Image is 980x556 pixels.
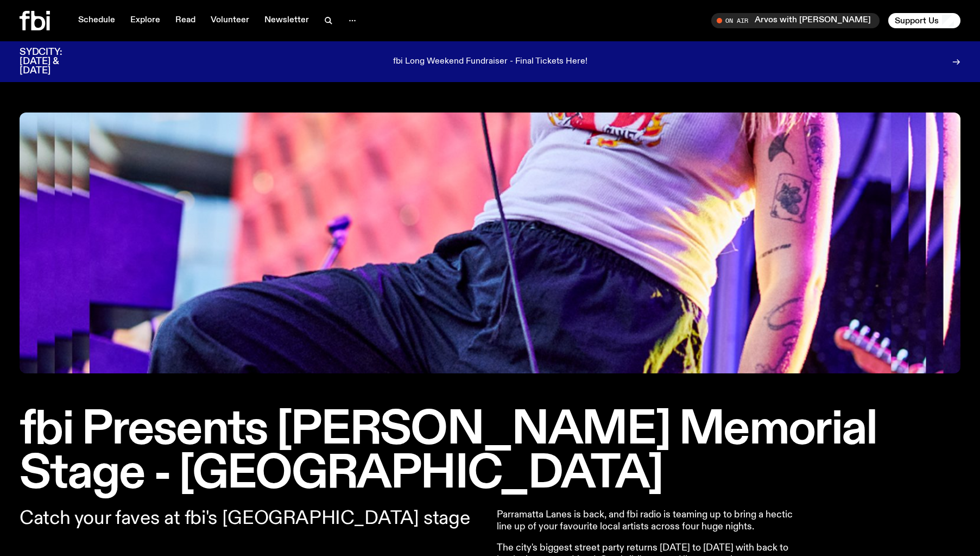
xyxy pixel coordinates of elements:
[393,57,587,67] p: fbi Long Weekend Fundraiser - Final Tickets Here!
[20,408,960,496] h1: fbi Presents [PERSON_NAME] Memorial Stage - [GEOGRAPHIC_DATA]
[497,509,810,533] p: Parramatta Lanes is back, and fbi radio is teaming up to bring a hectic line up of your favourite...
[72,13,122,28] a: Schedule
[20,509,484,528] p: Catch your faves at fbi's [GEOGRAPHIC_DATA] stage
[888,13,960,28] button: Support Us
[711,13,880,28] button: On AirArvos with [PERSON_NAME]
[124,13,167,28] a: Explore
[169,13,202,28] a: Read
[895,16,939,26] span: Support Us
[20,48,89,76] h3: SYDCITY: [DATE] & [DATE]
[258,13,315,28] a: Newsletter
[204,13,256,28] a: Volunteer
